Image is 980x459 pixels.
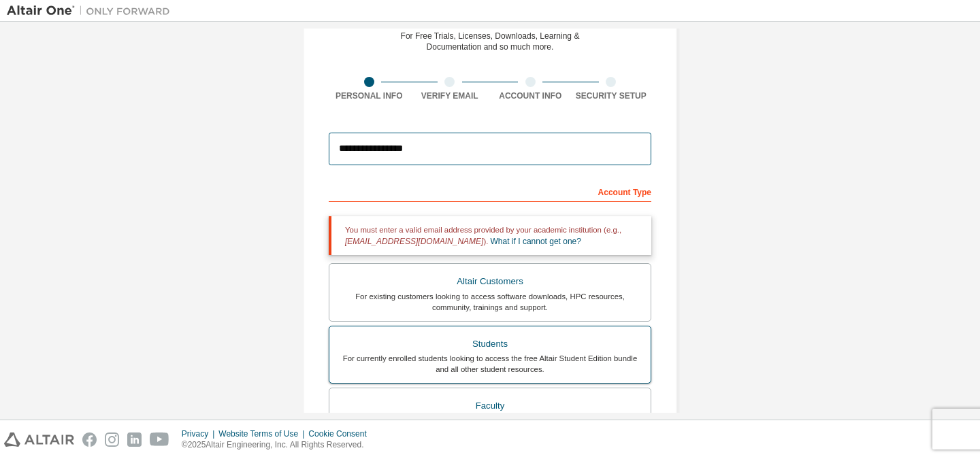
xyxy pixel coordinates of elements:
div: Account Info [490,90,571,101]
img: linkedin.svg [127,432,142,447]
img: altair_logo.svg [4,432,74,447]
div: Faculty [338,396,642,415]
div: For existing customers looking to access software downloads, HPC resources, community, trainings ... [338,291,642,313]
div: Students [338,335,642,354]
span: [EMAIL_ADDRESS][DOMAIN_NAME] [345,237,483,246]
div: Security Setup [571,90,652,101]
div: Cookie Consent [308,428,374,439]
div: Privacy [182,428,218,439]
img: facebook.svg [82,432,97,447]
img: youtube.svg [150,432,169,447]
p: © 2025 Altair Engineering, Inc. All Rights Reserved. [182,439,375,451]
div: Altair Customers [338,272,642,291]
div: Verify Email [410,90,491,101]
a: What if I cannot get one? [491,237,581,246]
div: Account Type [329,180,651,202]
div: Personal Info [329,90,410,101]
div: You must enter a valid email address provided by your academic institution (e.g., ). [329,216,651,255]
div: For Free Trials, Licenses, Downloads, Learning & Documentation and so much more. [401,31,580,52]
div: Website Terms of Use [218,428,308,439]
img: Altair One [7,4,177,18]
div: For currently enrolled students looking to access the free Altair Student Edition bundle and all ... [338,353,642,375]
img: instagram.svg [105,432,119,447]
